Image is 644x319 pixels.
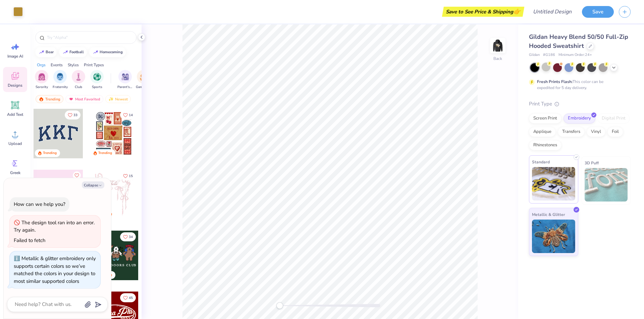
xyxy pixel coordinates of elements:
span: 34 [129,235,133,239]
div: filter for Parent's Weekend [117,70,133,90]
img: most_fav.gif [68,97,74,101]
img: Game Day Image [140,73,148,81]
div: Metallic & glitter embroidery only supports certain colors so we’ve matched the colors in your de... [14,255,96,285]
div: Orgs [37,62,46,68]
div: Vinyl [587,127,605,137]
button: homecoming [89,47,126,57]
div: Screen Print [529,113,561,124]
span: Gildan [529,52,540,58]
div: Newest [105,95,131,103]
img: trend_line.gif [39,50,44,54]
div: Transfers [558,127,585,137]
button: filter button [35,70,48,90]
button: filter button [53,70,68,90]
img: Parent's Weekend Image [121,73,129,81]
button: Like [120,293,136,302]
button: Like [120,110,136,119]
button: Collapse [82,181,104,188]
span: 👉 [513,7,521,15]
span: Greek [10,170,20,175]
button: football [59,47,87,57]
img: trending.gif [39,97,44,101]
div: Digital Print [597,113,630,124]
div: Trending [98,151,112,156]
span: Parent's Weekend [117,85,133,90]
input: Untitled Design [528,5,577,18]
div: filter for Sorority [35,70,48,90]
span: Designs [8,83,22,88]
div: Trending [36,95,63,103]
button: Save [582,6,614,18]
img: trend_line.gif [93,50,98,54]
button: Like [120,232,136,241]
div: Rhinestones [529,140,561,150]
button: filter button [117,70,133,90]
span: 15 [129,174,133,178]
div: filter for Fraternity [53,70,68,90]
img: Club Image [75,73,82,81]
img: Sorority Image [38,73,46,81]
span: Image AI [7,54,23,59]
img: Sports Image [93,73,101,81]
div: Back [493,56,502,62]
div: bear [46,50,54,54]
div: How can we help you? [14,201,65,208]
span: # G186 [543,52,555,58]
div: Print Types [84,62,104,68]
span: Club [75,85,82,90]
div: filter for Club [72,70,85,90]
img: Metallic & Glitter [532,220,575,253]
div: Embroidery [563,113,595,124]
div: Foil [607,127,623,137]
span: 45 [129,296,133,300]
div: Most Favorited [65,95,103,103]
img: newest.gif [108,97,114,101]
span: Fraternity [53,85,68,90]
span: 33 [73,113,77,117]
button: bear [35,47,57,57]
span: Gildan Heavy Blend 50/50 Full-Zip Hooded Sweatshirt [529,33,628,50]
button: filter button [136,70,151,90]
img: trend_line.gif [63,50,68,54]
strong: Fresh Prints Flash: [537,79,573,84]
div: This color can be expedited for 5 day delivery. [537,79,620,91]
span: Metallic & Glitter [532,211,565,218]
div: Applique [529,127,556,137]
img: Back [491,39,504,52]
div: filter for Game Day [136,70,151,90]
span: 14 [129,113,133,117]
div: Styles [68,62,79,68]
button: Like [73,171,81,179]
div: Print Type [529,100,631,108]
span: Game Day [136,85,151,90]
span: Upload [8,141,22,146]
button: Like [120,171,136,180]
span: 3D Puff [585,159,599,166]
img: Standard [532,167,575,201]
img: Fraternity Image [56,73,64,81]
div: Accessibility label [276,302,283,309]
div: Failed to fetch [14,237,46,244]
div: homecoming [100,50,123,54]
div: Events [51,62,63,68]
span: Standard [532,158,550,165]
button: filter button [72,70,85,90]
span: Add Text [7,112,23,117]
div: Trending [43,151,57,156]
div: The design tool ran into an error. Try again. [14,219,95,234]
div: Save to See Price & Shipping [444,7,523,17]
span: Sorority [36,85,48,90]
span: Minimum Order: 24 + [558,52,592,58]
div: football [69,50,84,54]
button: filter button [90,70,104,90]
button: Like [65,110,80,119]
img: 3D Puff [585,168,628,202]
input: Try "Alpha" [46,34,132,41]
span: Sports [92,85,102,90]
div: filter for Sports [90,70,104,90]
